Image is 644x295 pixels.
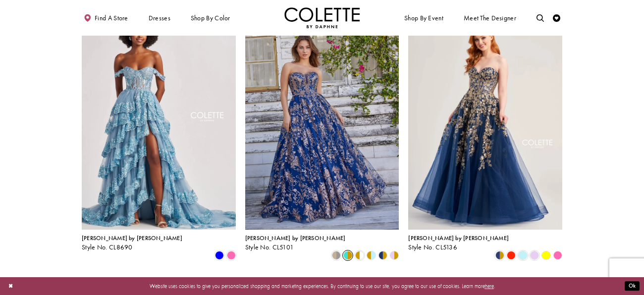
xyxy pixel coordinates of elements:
[227,251,236,260] i: Pink
[245,234,346,242] span: [PERSON_NAME] by [PERSON_NAME]
[215,251,224,260] i: Blue
[245,243,294,251] span: Style No. CL5101
[553,251,562,260] i: Pink
[404,14,443,22] span: Shop By Event
[402,7,445,28] span: Shop By Event
[54,281,590,291] p: Website uses cookies to give you personalized shopping and marketing experiences. By continuing t...
[485,283,494,290] a: here
[462,7,518,28] a: Meet the designer
[378,251,387,260] i: Navy/Gold
[147,7,172,28] span: Dresses
[541,251,550,260] i: Yellow
[82,243,133,251] span: Style No. CL8690
[408,6,562,230] a: Visit Colette by Daphne Style No. CL5136 Page
[408,243,457,251] span: Style No. CL5136
[464,14,516,22] span: Meet the designer
[4,280,17,293] button: Close Dialog
[284,7,360,28] img: Colette by Daphne
[82,235,182,251] div: Colette by Daphne Style No. CL8690
[82,234,182,242] span: [PERSON_NAME] by [PERSON_NAME]
[245,235,346,251] div: Colette by Daphne Style No. CL5101
[367,251,376,260] i: Light Blue/Gold
[408,235,509,251] div: Colette by Daphne Style No. CL5136
[245,6,399,230] a: Visit Colette by Daphne Style No. CL5101 Page
[95,14,128,22] span: Find a store
[625,282,640,291] button: Submit Dialog
[495,251,504,260] i: Navy Blue/Gold
[149,14,170,22] span: Dresses
[355,251,364,260] i: Gold/White
[82,7,130,28] a: Find a store
[535,7,546,28] a: Toggle search
[284,7,360,28] a: Visit Home Page
[332,251,341,260] i: Gold/Pewter
[408,234,509,242] span: [PERSON_NAME] by [PERSON_NAME]
[189,7,232,28] span: Shop by color
[507,251,516,260] i: Scarlet
[82,6,236,230] a: Visit Colette by Daphne Style No. CL8690 Page
[191,14,230,22] span: Shop by color
[343,251,352,260] i: Turquoise/Gold
[530,251,539,260] i: Lilac
[551,7,562,28] a: Check Wishlist
[390,251,399,260] i: Lilac/Gold
[518,251,527,260] i: Light Blue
